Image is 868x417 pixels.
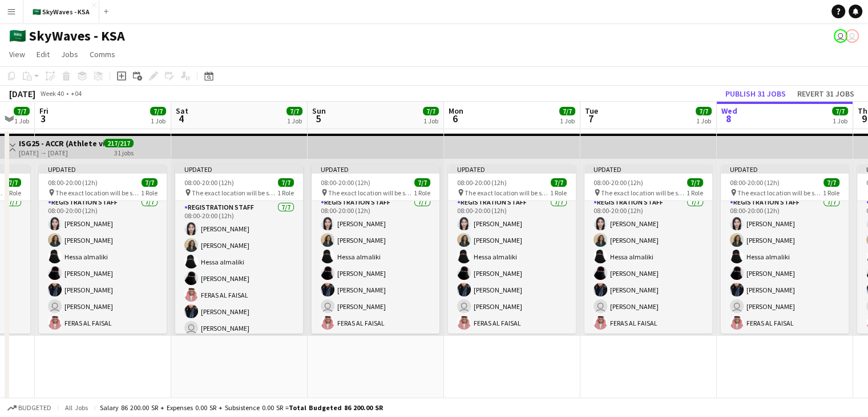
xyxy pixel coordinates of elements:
span: 4 [174,112,188,125]
span: 1 Role [550,189,567,197]
span: View [9,49,25,59]
app-card-role: Registration Staff7/708:00-20:00 (12h)[PERSON_NAME][PERSON_NAME]Hessa almaliki[PERSON_NAME]FERAS ... [175,201,303,339]
span: Tue [585,106,598,116]
h1: 🇸🇦 SkyWaves - KSA [9,27,125,45]
span: 8 [720,112,737,125]
div: 1 Job [14,117,29,125]
div: Updated [584,165,712,174]
span: The exact location will be shared later [737,189,823,197]
div: +04 [71,89,82,98]
span: 7/7 [14,107,30,115]
span: 08:00-20:00 (12h) [730,178,780,187]
h3: ISG25 - ACCR (Athlete village) OCT [19,138,104,149]
span: Jobs [61,49,78,59]
app-job-card: Updated08:00-20:00 (12h)7/7 The exact location will be shared later1 RoleRegistration Staff7/708:... [39,165,167,334]
div: [DATE] → [DATE] [19,149,104,157]
span: 7/7 [150,107,166,115]
span: Mon [449,106,463,116]
app-card-role: Registration Staff7/708:00-20:00 (12h)[PERSON_NAME][PERSON_NAME]Hessa almaliki[PERSON_NAME][PERSO... [448,196,576,334]
a: Edit [32,47,54,62]
span: The exact location will be shared later [192,189,277,197]
span: The exact location will be shared later [601,189,687,197]
div: [DATE] [9,88,35,99]
div: 1 Job [151,117,165,125]
app-job-card: Updated08:00-20:00 (12h)7/7 The exact location will be shared later1 RoleRegistration Staff7/708:... [448,165,576,334]
button: Budgeted [6,402,53,414]
span: 1 Role [141,189,158,197]
span: 7/7 [5,178,21,187]
div: 1 Job [696,117,711,125]
span: 7/7 [286,107,302,115]
div: 1 Job [560,117,575,125]
div: 1 Job [423,117,438,125]
span: 7/7 [823,178,839,187]
span: 08:00-20:00 (12h) [321,178,370,187]
span: The exact location will be shared later [328,189,414,197]
app-job-card: Updated08:00-20:00 (12h)7/7 The exact location will be shared later1 RoleRegistration Staff7/708:... [175,165,303,334]
span: The exact location will be shared later [465,189,550,197]
button: Publish 31 jobs [721,86,790,101]
a: View [5,47,30,62]
span: 5 [310,112,326,125]
button: 🇸🇦 SkyWaves - KSA [23,1,99,23]
span: 7/7 [423,107,439,115]
span: 7/7 [559,107,575,115]
span: Budgeted [18,404,51,412]
span: Edit [37,49,50,59]
div: 1 Job [833,117,847,125]
div: 31 jobs [114,147,134,157]
div: 1 Job [287,117,302,125]
span: Sat [176,106,188,116]
app-user-avatar: Rwdah Balabid [834,29,847,43]
div: Updated [39,165,167,174]
span: 1 Role [823,189,839,197]
span: Comms [90,49,115,59]
span: All jobs [63,403,90,412]
span: 1 Role [414,189,430,197]
span: 7 [583,112,598,125]
span: Sun [312,106,326,116]
div: Updated [175,165,303,174]
span: The exact location will be shared later [55,189,141,197]
span: 08:00-20:00 (12h) [457,178,507,187]
span: 7/7 [414,178,430,187]
div: Updated [312,165,439,174]
div: Updated [721,165,849,174]
span: 1 Role [277,189,294,197]
span: 08:00-20:00 (12h) [594,178,643,187]
app-user-avatar: Abdulwahab Al Hijan [845,29,859,43]
span: 6 [447,112,463,125]
span: 7/7 [687,178,703,187]
app-card-role: Registration Staff7/708:00-20:00 (12h)[PERSON_NAME][PERSON_NAME]Hessa almaliki[PERSON_NAME][PERSO... [312,196,439,334]
button: Revert 31 jobs [793,86,859,101]
span: 7/7 [278,178,294,187]
div: Salary 86 200.00 SR + Expenses 0.00 SR + Subsistence 0.00 SR = [100,403,383,412]
span: 1 Role [5,189,21,197]
span: 7/7 [551,178,567,187]
span: 7/7 [142,178,158,187]
app-card-role: Registration Staff7/708:00-20:00 (12h)[PERSON_NAME][PERSON_NAME]Hessa almaliki[PERSON_NAME][PERSO... [39,196,167,334]
span: 08:00-20:00 (12h) [48,178,98,187]
span: Total Budgeted 86 200.00 SR [289,403,383,412]
a: Jobs [56,47,83,62]
app-card-role: Registration Staff7/708:00-20:00 (12h)[PERSON_NAME][PERSON_NAME]Hessa almaliki[PERSON_NAME][PERSO... [721,196,849,334]
span: 1 Role [687,189,703,197]
div: Updated [448,165,576,174]
app-card-role: Registration Staff7/708:00-20:00 (12h)[PERSON_NAME][PERSON_NAME]Hessa almaliki[PERSON_NAME][PERSO... [584,196,712,334]
span: 217/217 [104,139,134,147]
app-job-card: Updated08:00-20:00 (12h)7/7 The exact location will be shared later1 RoleRegistration Staff7/708:... [312,165,439,334]
span: 7/7 [696,107,712,115]
app-job-card: Updated08:00-20:00 (12h)7/7 The exact location will be shared later1 RoleRegistration Staff7/708:... [584,165,712,334]
span: Fri [39,106,49,116]
span: 7/7 [832,107,848,115]
span: Wed [721,106,737,116]
a: Comms [85,47,120,62]
span: Week 40 [38,89,66,98]
app-job-card: Updated08:00-20:00 (12h)7/7 The exact location will be shared later1 RoleRegistration Staff7/708:... [721,165,849,334]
